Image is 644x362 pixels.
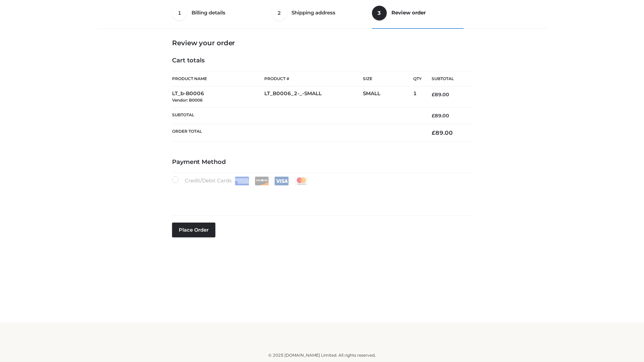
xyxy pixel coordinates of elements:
bdi: 89.00 [432,113,449,119]
label: Credit/Debit Cards [172,176,309,185]
img: Amex [235,177,249,185]
td: SMALL [363,86,413,108]
img: Visa [274,177,289,185]
td: LT_b-B0006 [172,86,264,108]
h3: Review your order [172,39,472,47]
td: LT_B0006_2-_-SMALL [264,86,363,108]
span: £ [432,129,435,136]
th: Qty [413,71,422,86]
h4: Cart totals [172,57,472,64]
span: £ [432,92,435,98]
th: Product # [264,71,363,86]
small: Vendor: B0006 [172,98,203,103]
bdi: 89.00 [432,129,453,136]
th: Product Name [172,71,264,86]
div: © 2025 [DOMAIN_NAME] Limited. All rights reserved. [100,352,544,359]
td: 1 [413,86,422,108]
th: Subtotal [422,71,472,86]
h4: Payment Method [172,159,472,166]
th: Subtotal [172,107,422,124]
th: Order Total [172,124,422,142]
span: £ [432,113,435,119]
img: Discover [255,177,269,185]
iframe: Secure payment input frame [171,184,471,208]
bdi: 89.00 [432,92,449,98]
img: Mastercard [294,177,309,185]
button: Place order [172,223,215,237]
th: Size [363,71,410,86]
